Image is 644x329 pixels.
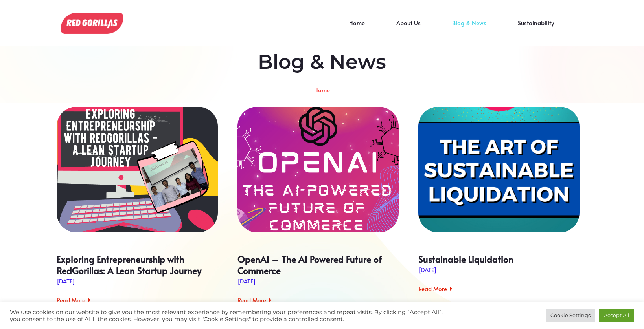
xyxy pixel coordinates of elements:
div: [DATE] [418,265,437,274]
a: OpenAI – The AI Powered Future of Commerce [237,107,399,232]
a: Sustainability [502,23,570,35]
a: Cookie Settings [546,309,595,322]
a: Read More [418,284,453,293]
a: Sustainable Liquidation [418,107,580,232]
a: Accept All [599,309,634,322]
a: About Us [381,23,436,35]
a: Sustainable Liquidation [418,253,513,265]
a: Home [314,87,330,93]
a: Blog & News [436,23,502,35]
a: Read More [237,296,272,305]
a: OpenAI – The AI Powered Future of Commerce [237,253,382,276]
h2: Blog & News [70,50,574,74]
a: Exploring Entrepreneurship with RedGorillas: A Lean Startup Journey [57,107,218,232]
div: [DATE] [57,276,75,286]
a: Read More [57,296,91,305]
img: Blog Posts [61,13,123,33]
div: We use cookies on our website to give you the most relevant experience by remembering your prefer... [10,309,447,323]
a: Exploring Entrepreneurship with RedGorillas: A Lean Startup Journey [57,253,201,276]
a: Home [333,23,381,35]
div: [DATE] [237,276,256,286]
